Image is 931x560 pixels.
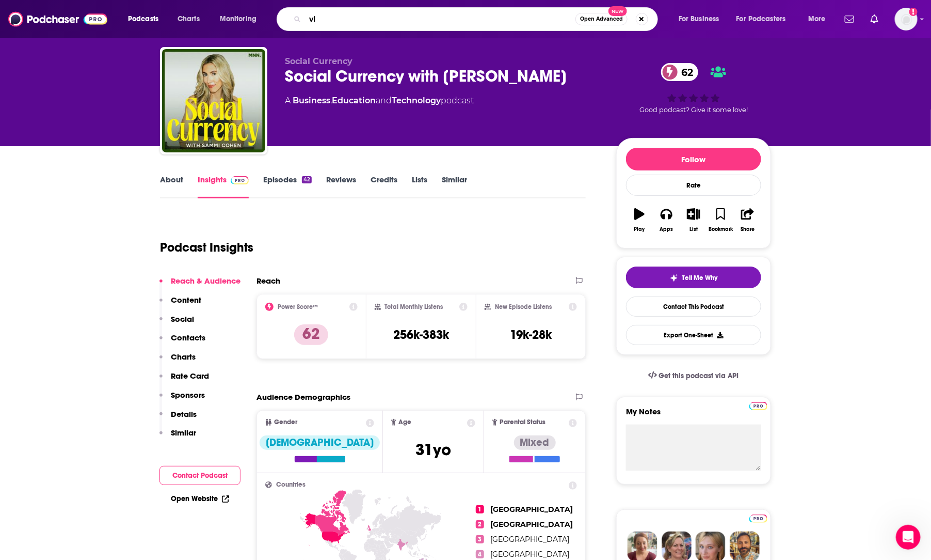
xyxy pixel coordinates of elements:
a: Credits [371,175,397,198]
a: Education [332,96,376,105]
span: More [808,12,826,26]
span: Monitoring [220,12,256,26]
img: Podchaser Pro [749,402,767,410]
div: Bookmark [709,226,733,232]
img: Podchaser - Follow, Share and Rate Podcasts [8,9,107,29]
a: Open Website [171,494,229,503]
button: Similar [159,428,196,447]
button: Share [734,201,761,239]
button: Rate Card [159,371,209,390]
span: and [376,96,392,105]
button: Apps [653,201,680,239]
img: User Profile [895,8,918,30]
span: [GEOGRAPHIC_DATA] [490,535,569,544]
p: Contacts [171,333,205,343]
iframe: Intercom live chat [896,525,921,550]
button: Charts [159,352,196,371]
div: A podcast [285,95,474,107]
a: Show notifications dropdown [866,10,882,28]
span: Logged in as abbie.hatfield [895,8,918,30]
label: My Notes [626,407,761,425]
span: Gender [274,419,297,426]
button: Details [159,409,197,428]
div: Search podcasts, credits, & more... [286,7,668,31]
div: List [689,226,698,232]
a: Business [293,96,330,105]
h2: Audience Demographics [256,392,350,402]
div: Apps [660,226,673,232]
button: open menu [213,11,270,27]
p: Charts [171,352,196,362]
p: Reach & Audience [171,276,240,286]
span: [GEOGRAPHIC_DATA] [490,550,569,559]
svg: Add a profile image [909,8,918,16]
span: Parental Status [500,419,545,426]
span: Countries [276,481,306,488]
div: Rate [626,175,761,196]
button: Follow [626,148,761,170]
span: New [608,6,627,16]
h3: 256k-383k [393,327,449,343]
p: Social [171,314,194,324]
h3: 19k-28k [510,327,552,343]
span: For Podcasters [736,12,786,26]
p: Similar [171,428,196,438]
span: 1 [476,505,484,514]
span: Social Currency [285,56,352,66]
a: Contact This Podcast [626,297,761,317]
span: 2 [476,520,484,528]
button: Contacts [159,333,205,352]
h2: New Episode Listens [495,303,552,310]
a: About [160,175,183,198]
button: Play [626,201,653,239]
button: Social [159,314,194,333]
div: [DEMOGRAPHIC_DATA] [260,435,380,450]
button: List [680,201,707,239]
a: Lists [412,175,427,198]
a: Technology [392,96,441,105]
a: Pro website [749,513,767,523]
button: open menu [121,11,172,27]
span: [GEOGRAPHIC_DATA] [490,520,573,529]
p: Sponsors [171,390,205,400]
button: open menu [730,11,801,27]
span: Good podcast? Give it some love! [639,106,748,114]
p: Content [171,295,201,305]
img: Podchaser Pro [749,515,767,523]
h2: Total Monthly Listens [385,303,443,310]
p: Details [171,409,197,419]
a: Reviews [326,175,356,198]
span: Podcasts [128,12,158,26]
div: Mixed [514,435,556,450]
span: 31 yo [415,440,451,460]
button: open menu [671,11,732,27]
span: Get this podcast via API [659,371,739,380]
span: Age [398,419,411,426]
a: Similar [442,175,467,198]
button: Export One-Sheet [626,325,761,345]
div: Play [634,226,645,232]
a: Show notifications dropdown [841,10,858,28]
a: 62 [661,63,699,81]
p: 62 [294,324,328,345]
img: Social Currency with Sammi Cohen [162,49,265,152]
h1: Podcast Insights [160,240,253,255]
span: Open Advanced [580,17,623,22]
a: Pro website [749,400,767,410]
div: 62Good podcast? Give it some love! [616,56,771,120]
a: Episodes42 [263,175,312,198]
button: tell me why sparkleTell Me Why [626,267,761,288]
h2: Power Score™ [278,303,318,310]
input: Search podcasts, credits, & more... [305,11,575,27]
button: Reach & Audience [159,276,240,295]
p: Rate Card [171,371,209,381]
span: [GEOGRAPHIC_DATA] [490,505,573,514]
span: 3 [476,535,484,543]
button: Show profile menu [895,8,918,30]
span: 4 [476,550,484,558]
a: Get this podcast via API [640,363,747,388]
img: tell me why sparkle [670,274,678,282]
span: , [330,96,332,105]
